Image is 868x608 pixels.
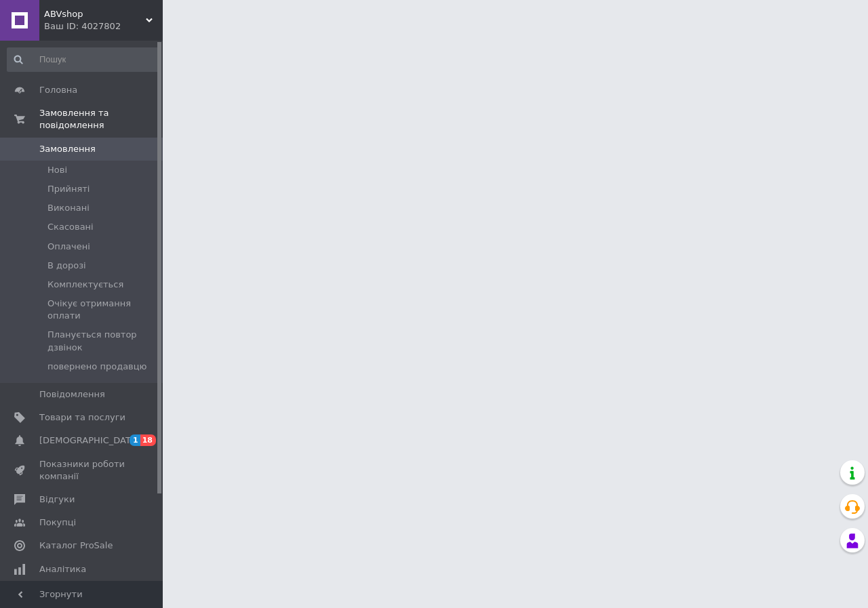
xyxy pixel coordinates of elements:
[39,143,96,155] span: Замовлення
[47,279,123,291] span: Комплектується
[39,388,105,401] span: Повідомлення
[130,434,140,446] span: 1
[47,241,90,253] span: Оплачені
[140,434,156,446] span: 18
[47,329,159,353] span: Планується повтор дзвінок
[39,84,77,96] span: Головна
[47,221,94,233] span: Скасовані
[47,298,159,322] span: Очікує отримання оплати
[39,493,75,506] span: Відгуки
[39,458,125,483] span: Показники роботи компанії
[39,411,125,424] span: Товари та послуги
[39,516,76,529] span: Покупці
[47,164,67,176] span: Нові
[39,107,163,131] span: Замовлення та повідомлення
[44,20,163,33] div: Ваш ID: 4027802
[39,434,140,447] span: [DEMOGRAPHIC_DATA]
[47,202,90,214] span: Виконані
[44,8,146,20] span: ABVshop
[39,563,86,575] span: Аналітика
[47,361,147,373] span: повернено продавцю
[47,183,90,195] span: Прийняті
[39,540,113,552] span: Каталог ProSale
[47,260,86,272] span: В дорозі
[7,47,160,72] input: Пошук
